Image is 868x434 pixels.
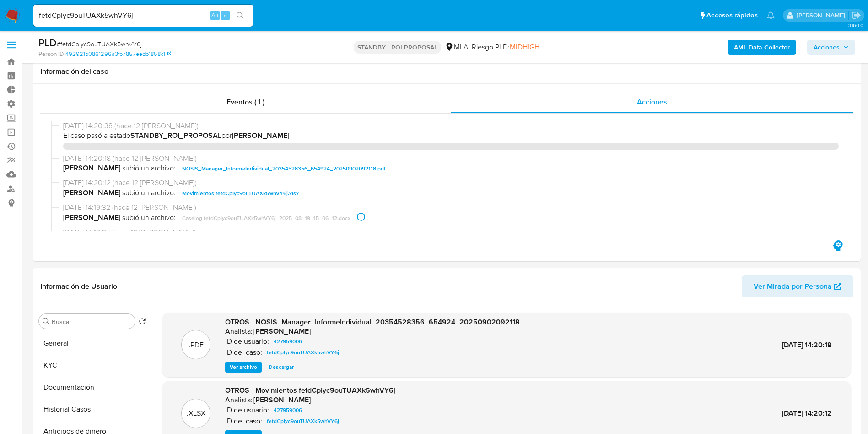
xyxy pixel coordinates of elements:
div: MLA [445,42,468,52]
a: Salir [852,11,861,20]
span: Descargar [269,363,294,372]
p: .PDF [189,340,204,350]
input: Buscar usuario o caso... [33,10,253,22]
b: PLD [38,35,57,50]
a: fetdCpIyc9ouTUAXk5whVY6j [263,416,343,427]
span: 427959006 [274,405,302,416]
h1: Información de Usuario [40,282,117,291]
span: Acciones [814,40,840,55]
a: 427959006 [270,336,306,347]
span: fetdCpIyc9ouTUAXk5whVY6j [267,416,339,427]
input: Buscar [52,318,131,326]
b: Person ID [38,50,64,58]
h1: Información del caso [40,67,853,76]
button: Buscar [43,318,50,325]
h6: [PERSON_NAME] [253,327,311,336]
h6: [PERSON_NAME] [253,396,311,405]
button: Historial Casos [35,398,150,420]
p: ID del caso: [225,417,262,426]
a: Notificaciones [767,11,775,19]
span: Accesos rápidos [706,11,758,20]
p: gustavo.deseta@mercadolibre.com [797,11,848,20]
span: Eventos ( 1 ) [226,97,264,107]
button: General [35,332,150,354]
span: [DATE] 14:20:18 [782,340,832,350]
p: STANDBY - ROI PROPOSAL [354,41,441,54]
span: Acciones [637,97,667,107]
span: # fetdCpIyc9ouTUAXk5whVY6j [57,39,142,49]
span: Ver Mirada por Persona [754,275,832,297]
button: AML Data Collector [728,40,796,55]
span: OTROS - NOSIS_Manager_InformeIndividual_20354528356_654924_20250902092118 [225,317,520,327]
span: Riesgo PLD: [472,42,539,52]
b: AML Data Collector [734,40,790,55]
span: Ver archivo [230,363,257,372]
span: 427959006 [274,336,302,347]
a: fetdCpIyc9ouTUAXk5whVY6j [263,347,343,358]
span: fetdCpIyc9ouTUAXk5whVY6j [267,347,339,358]
span: OTROS - Movimientos fetdCpIyc9ouTUAXk5whVY6j [225,385,395,396]
button: Documentación [35,376,150,398]
button: Descargar [264,362,298,373]
p: ID del caso: [225,348,262,357]
span: Alt [211,11,219,20]
span: MIDHIGH [510,42,539,52]
button: KYC [35,354,150,376]
button: search-icon [231,9,249,22]
a: 427959006 [270,405,306,416]
p: Analista: [225,327,253,336]
p: ID de usuario: [225,406,269,415]
button: Volver al orden por defecto [139,318,146,328]
p: ID de usuario: [225,337,269,346]
button: Ver Mirada por Persona [742,275,853,297]
span: s [224,11,226,20]
button: Ver archivo [225,362,262,373]
span: [DATE] 14:20:12 [782,408,832,418]
p: .XLSX [187,408,205,418]
p: Analista: [225,396,253,405]
button: Acciones [807,40,855,55]
a: 492921b0861296a3fb7857eedb1858c1 [65,50,171,58]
